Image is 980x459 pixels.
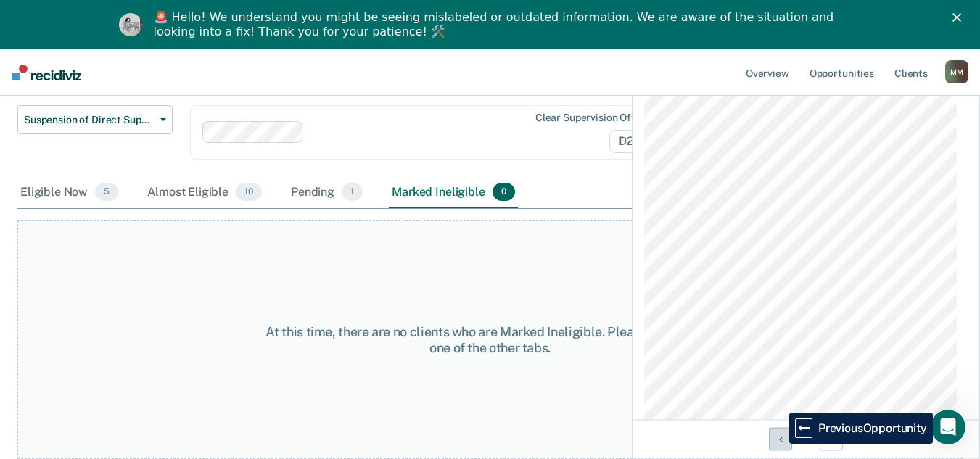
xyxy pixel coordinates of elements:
[154,10,839,39] div: 🚨 Hello! We understand you might be seeing mislabeled or outdated information. We are aware of th...
[95,183,118,202] span: 5
[493,183,515,202] span: 0
[633,419,979,458] div: 3 / 5
[769,427,792,450] button: Previous Opportunity
[389,177,518,209] div: Marked Ineligible
[820,427,843,450] button: Next Opportunity
[931,410,965,444] iframe: Intercom live chat
[254,324,726,355] div: At this time, there are no clients who are Marked Ineligible. Please navigate to one of the other...
[17,177,121,209] div: Eligible Now
[609,130,662,153] span: D20
[342,183,363,202] span: 1
[24,114,155,126] span: Suspension of Direct Supervision
[945,60,968,83] div: M M
[743,49,792,96] a: Overview
[535,112,659,124] div: Clear supervision officers
[236,183,262,202] span: 10
[119,13,142,36] img: Profile image for Kim
[952,13,967,22] div: Close
[892,49,931,96] a: Clients
[288,177,366,209] div: Pending
[144,177,265,209] div: Almost Eligible
[12,65,81,80] img: Recidiviz
[807,49,877,96] a: Opportunities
